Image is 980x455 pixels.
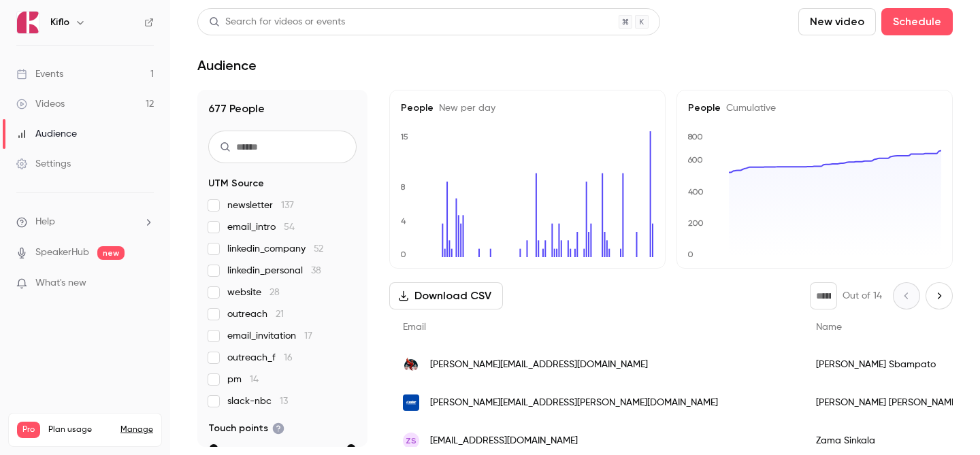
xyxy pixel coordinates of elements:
[311,266,321,275] span: 38
[798,8,876,35] button: New video
[227,242,323,256] span: linkedin_company
[50,16,69,29] h6: Kiflo
[347,444,355,452] div: max
[16,157,71,171] div: Settings
[197,57,257,73] h1: Audience
[688,218,704,228] text: 200
[120,424,153,435] a: Manage
[430,396,718,410] span: [PERSON_NAME][EMAIL_ADDRESS][PERSON_NAME][DOMAIN_NAME]
[401,101,654,115] h5: People
[35,246,89,260] a: SpeakerHub
[227,307,284,321] span: outreach
[280,397,288,406] span: 13
[227,199,294,212] span: newsletter
[227,264,321,277] span: linkedin_personal
[389,282,503,309] button: Download CSV
[403,394,419,411] img: eleader.biz
[137,277,154,290] iframe: Noticeable Trigger
[250,375,259,384] span: 14
[816,322,842,332] span: Name
[227,351,293,365] span: outreach_f
[227,286,280,299] span: website
[16,215,154,229] li: help-dropdown-opener
[430,434,578,448] span: [EMAIL_ADDRESS][DOMAIN_NAME]
[208,101,357,117] h1: 677 People
[400,250,406,259] text: 0
[227,373,259,386] span: pm
[16,67,63,81] div: Events
[208,177,264,190] span: UTM Source
[403,356,419,373] img: bridgerwise.com
[276,309,284,319] span: 21
[314,244,323,254] span: 52
[843,289,882,303] p: Out of 14
[403,322,426,332] span: Email
[687,132,703,141] text: 800
[284,353,293,363] span: 16
[304,331,312,341] span: 17
[48,424,112,435] span: Plan usage
[269,288,280,297] span: 28
[16,127,77,141] div: Audience
[406,435,416,447] span: ZS
[688,187,704,197] text: 400
[227,394,288,408] span: slack-nbc
[881,8,953,35] button: Schedule
[400,132,408,141] text: 15
[208,422,284,435] span: Touch points
[434,103,495,113] span: New per day
[209,15,345,29] div: Search for videos or events
[227,329,312,343] span: email_invitation
[687,155,703,165] text: 600
[802,346,973,384] div: [PERSON_NAME] Sbampato
[926,282,953,309] button: Next page
[430,358,648,372] span: [PERSON_NAME][EMAIL_ADDRESS][DOMAIN_NAME]
[97,246,125,260] span: new
[227,220,295,234] span: email_intro
[281,201,294,210] span: 137
[17,422,40,438] span: Pro
[688,101,941,115] h5: People
[35,276,86,290] span: What's new
[16,97,65,111] div: Videos
[687,250,693,259] text: 0
[721,103,776,113] span: Cumulative
[401,216,406,226] text: 4
[35,215,55,229] span: Help
[17,12,39,33] img: Kiflo
[400,182,406,192] text: 8
[802,384,973,422] div: [PERSON_NAME] [PERSON_NAME]
[284,222,295,232] span: 54
[210,444,218,452] div: min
